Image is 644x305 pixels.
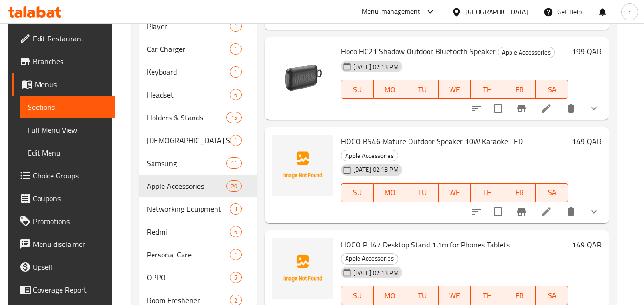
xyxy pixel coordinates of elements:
[33,56,108,67] span: Branches
[583,200,605,223] button: show more
[498,47,555,58] div: Apple Accessories
[227,182,241,191] span: 20
[147,20,229,32] div: Player
[341,253,398,264] span: Apple Accessories
[272,135,333,196] img: HOCO BS46 Mature Outdoor Speaker 10W Karaoke LED
[139,175,256,197] div: Apple Accessories20
[147,203,229,215] span: Networking Equipment
[28,101,108,113] span: Sections
[139,60,256,83] div: Keyboard1
[507,83,532,97] span: FR
[442,83,467,97] span: WE
[139,129,256,152] div: [DEMOGRAPHIC_DATA] Speaker1
[147,272,229,283] span: OPPO
[147,66,229,78] span: Keyboard
[510,97,533,120] button: Branch-specific-item
[226,180,242,192] div: items
[341,237,510,252] span: HOCO PH47 Desktop Stand 1.1m for Phones Tablets
[628,7,631,17] span: r
[536,183,568,202] button: SA
[230,66,242,78] div: items
[12,233,116,256] a: Menu disclaimer
[147,180,226,192] span: Apple Accessories
[230,68,241,77] span: 1
[147,89,229,100] span: Headset
[33,238,108,250] span: Menu disclaimer
[465,97,488,120] button: sort-choices
[471,183,503,202] button: TH
[410,83,435,97] span: TU
[230,20,242,32] div: items
[374,286,406,305] button: MO
[12,187,116,210] a: Coupons
[541,206,552,217] a: Edit menu item
[230,136,241,145] span: 1
[12,210,116,233] a: Promotions
[588,206,600,217] svg: Show Choices
[230,250,241,259] span: 1
[33,216,108,227] span: Promotions
[139,38,256,60] div: Car Charger1
[341,80,374,99] button: SU
[230,22,241,31] span: 1
[540,289,564,303] span: SA
[230,90,241,99] span: 6
[12,164,116,187] a: Choice Groups
[147,112,226,123] span: Holders & Stands
[230,205,241,214] span: 3
[345,186,370,199] span: SU
[139,220,256,243] div: Redmi6
[230,249,242,260] div: items
[33,261,108,273] span: Upsell
[230,296,241,305] span: 2
[20,118,116,141] a: Full Menu View
[147,43,229,55] span: Car Charger
[503,80,536,99] button: FR
[139,15,256,38] div: Player1
[12,256,116,278] a: Upsell
[341,150,398,161] div: Apple Accessories
[345,289,370,303] span: SU
[226,157,242,169] div: items
[488,98,508,118] span: Select to update
[471,286,503,305] button: TH
[439,286,471,305] button: WE
[572,45,602,58] h6: 199 QAR
[507,186,532,199] span: FR
[374,80,406,99] button: MO
[139,197,256,220] div: Networking Equipment3
[378,289,402,303] span: MO
[33,170,108,181] span: Choice Groups
[488,202,508,222] span: Select to update
[583,97,605,120] button: show more
[230,273,241,282] span: 5
[498,47,554,58] span: Apple Accessories
[439,183,471,202] button: WE
[12,278,116,301] a: Coverage Report
[349,62,402,71] span: [DATE] 02:13 PM
[139,266,256,289] div: OPPO5
[503,183,536,202] button: FR
[226,112,242,123] div: items
[139,83,256,106] div: Headset6
[374,183,406,202] button: MO
[139,243,256,266] div: Personal Care1
[345,83,370,97] span: SU
[147,226,229,237] span: Redmi
[572,238,602,251] h6: 149 QAR
[560,97,583,120] button: delete
[465,200,488,223] button: sort-choices
[341,183,374,202] button: SU
[230,135,242,146] div: items
[349,268,402,277] span: [DATE] 02:13 PM
[503,286,536,305] button: FR
[272,45,333,106] img: Hoco HC21 Shadow Outdoor Bluetooth Speaker
[341,286,374,305] button: SU
[12,50,116,73] a: Branches
[510,200,533,223] button: Branch-specific-item
[230,272,242,283] div: items
[475,83,500,97] span: TH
